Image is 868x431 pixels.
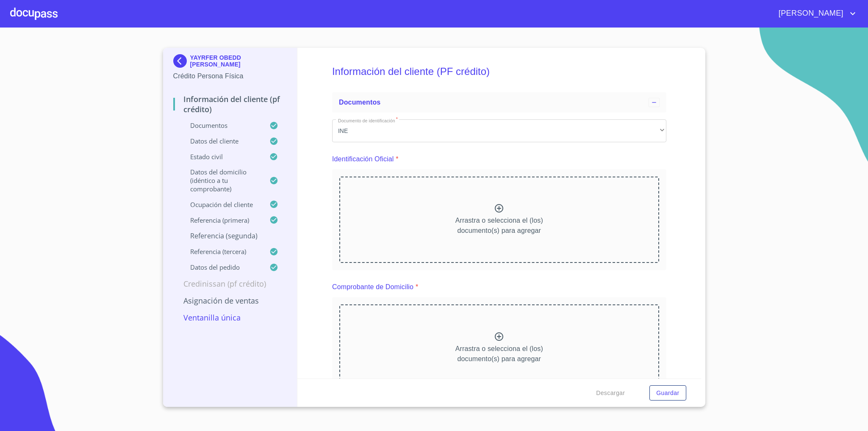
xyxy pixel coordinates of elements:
p: Datos del cliente [173,137,270,145]
span: Guardar [656,388,679,398]
p: Comprobante de Domicilio [332,282,413,292]
p: Arrastra o selecciona el (los) documento(s) para agregar [455,215,543,236]
span: [PERSON_NAME] [772,7,848,20]
div: Documentos [332,92,666,113]
p: YAYRFER OBEDD [PERSON_NAME] [190,54,287,68]
button: Guardar [649,385,686,401]
p: Datos del pedido [173,263,270,271]
button: Descargar [593,385,628,401]
p: Identificación Oficial [332,154,394,164]
p: Estado Civil [173,152,270,161]
p: Referencia (primera) [173,216,270,224]
p: Asignación de Ventas [173,296,287,306]
div: YAYRFER OBEDD [PERSON_NAME] [173,54,287,71]
h5: Información del cliente (PF crédito) [332,54,666,89]
span: Documentos [339,99,380,106]
button: account of current user [772,7,858,20]
p: Ocupación del Cliente [173,200,270,209]
p: Referencia (tercera) [173,247,270,256]
p: Datos del domicilio (idéntico a tu comprobante) [173,168,270,193]
p: Credinissan (PF crédito) [173,279,287,289]
p: Documentos [173,121,270,130]
span: Descargar [596,388,625,398]
img: Docupass spot blue [173,54,190,68]
div: INE [332,119,666,142]
p: Arrastra o selecciona el (los) documento(s) para agregar [455,344,543,364]
p: Referencia (segunda) [173,231,287,240]
p: Información del cliente (PF crédito) [173,94,287,114]
p: Ventanilla única [173,312,287,323]
p: Crédito Persona Física [173,71,287,81]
